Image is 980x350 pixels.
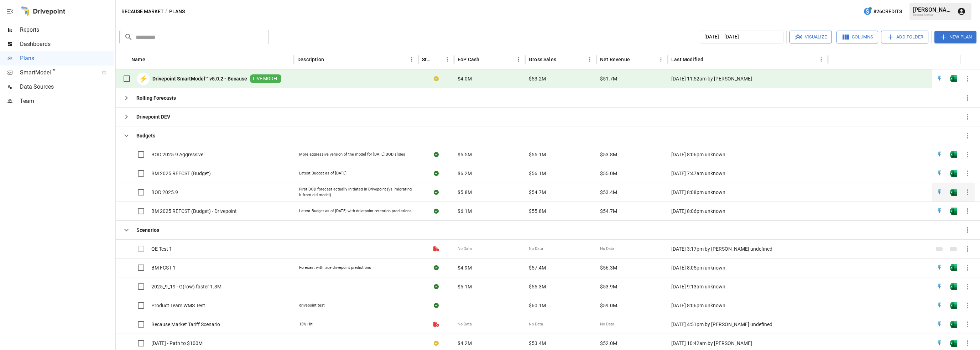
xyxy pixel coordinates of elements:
button: EoP Cash column menu [514,54,523,64]
button: Sort [557,54,567,64]
div: Open in Excel [950,75,957,82]
span: $6.1M [458,208,472,215]
img: quick-edit-flash.b8aec18c.svg [936,264,943,271]
img: quick-edit-flash.b8aec18c.svg [936,283,943,290]
span: $4.9M [458,264,472,271]
div: Open in Excel [950,189,957,196]
img: excel-icon.76473adf.svg [950,283,957,290]
span: $55.0M [600,170,617,177]
span: $53.8M [600,151,617,158]
span: No Data [458,246,472,252]
b: Scenarios [136,226,159,234]
div: [DATE] 8:08pm unknown [668,183,828,202]
div: More aggressive version of the model for [DATE] BOD slides [299,152,405,157]
span: $53.2M [529,75,546,82]
span: Data Sources [20,83,114,91]
img: quick-edit-flash.b8aec18c.svg [936,151,943,158]
img: excel-icon.76473adf.svg [950,75,957,82]
button: Description column menu [407,54,417,64]
span: No Data [529,246,543,252]
div: Open in Excel [950,208,957,215]
img: excel-icon.76473adf.svg [950,189,957,196]
div: Sync complete [434,208,439,215]
div: Open in Quick Edit [936,189,943,196]
div: 15% Hit [299,322,313,327]
button: Sort [432,54,442,64]
span: Team [20,97,114,105]
div: [DATE] 8:06pm unknown [668,145,828,164]
div: Status [422,57,432,62]
div: Because Market [913,13,953,16]
div: File is not a valid Drivepoint model [433,321,439,328]
button: Status column menu [442,54,452,64]
div: Open in Excel [950,321,957,328]
span: LIVE MODEL [250,75,281,82]
span: 826 Credits [874,7,902,16]
div: Sync complete [434,151,439,158]
button: Sort [480,54,490,64]
div: [DATE] 11:52am by [PERSON_NAME] [668,69,828,88]
b: Rolling Forecasts [136,94,176,101]
b: Drivepoint DEV [136,113,170,120]
button: Last Modified column menu [816,54,826,64]
span: No Data [600,322,614,327]
span: $53.9M [600,283,617,290]
div: Open in Quick Edit [936,302,943,309]
div: Open in Quick Edit [936,321,943,328]
div: Net Revenue [600,57,630,62]
span: $4.2M [458,340,472,347]
img: excel-icon.76473adf.svg [950,151,957,158]
div: [PERSON_NAME] [913,6,953,13]
div: File is not a valid Drivepoint model [433,245,439,252]
span: Dashboards [20,40,114,48]
img: quick-edit-flash.b8aec18c.svg [936,75,943,82]
button: Columns [836,31,878,43]
div: [DATE] 8:05pm unknown [668,258,828,277]
span: $55.1M [529,151,546,158]
img: quick-edit-flash.b8aec18c.svg [936,302,943,309]
span: $55.3M [529,283,546,290]
div: Open in Excel [950,170,957,177]
span: BOD 2025.9 Aggressive [151,151,203,158]
div: First BOD forecast actually initiated in Drivepoint (vs. migrating it from old model) [299,187,413,198]
div: Forecast with true drivepoint predictions [299,265,371,271]
span: $59.0M [600,302,617,309]
span: BOD 2025.9 [151,189,178,196]
div: / [165,7,168,16]
div: Open in Quick Edit [936,75,943,82]
div: Open in Excel [950,264,957,271]
span: QE Test 1 [151,245,172,252]
span: BM FCST 1 [151,264,176,271]
span: Product Team WMS Test [151,302,205,309]
div: Latest Budget as of [DATE] [299,171,346,176]
span: $53.4M [529,340,546,347]
span: $57.4M [529,264,546,271]
div: Your plan has changes in Excel that are not reflected in the Drivepoint Data Warehouse, select "S... [434,340,439,347]
span: No Data [458,322,472,327]
img: excel-icon.76473adf.svg [950,208,957,215]
span: $5.8M [458,189,472,196]
div: Last Modified [671,57,703,62]
b: Budgets [136,132,155,139]
img: quick-edit-flash.b8aec18c.svg [936,189,943,196]
img: quick-edit-flash.b8aec18c.svg [936,321,943,328]
img: excel-icon.76473adf.svg [950,264,957,271]
div: Open in Quick Edit [936,170,943,177]
img: quick-edit-flash.b8aec18c.svg [936,340,943,347]
div: Open in Quick Edit [936,264,943,271]
span: $53.4M [600,189,617,196]
span: BM 2025 REFCST (Budget) - Drivepoint [151,208,237,215]
button: Visualize [789,31,832,43]
button: Sort [325,54,335,64]
span: $52.0M [600,340,617,347]
button: [DATE] – [DATE] [700,31,783,43]
span: $5.1M [458,283,472,290]
div: ⚡ [137,73,150,85]
span: 2025_9_19 - G(row) faster 1.3M [151,283,221,290]
span: ™ [51,67,56,76]
div: Open in Quick Edit [936,340,943,347]
div: Description [297,57,324,62]
button: Gross Sales column menu [585,54,595,64]
button: Sort [146,54,156,64]
span: $55.8M [529,208,546,215]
